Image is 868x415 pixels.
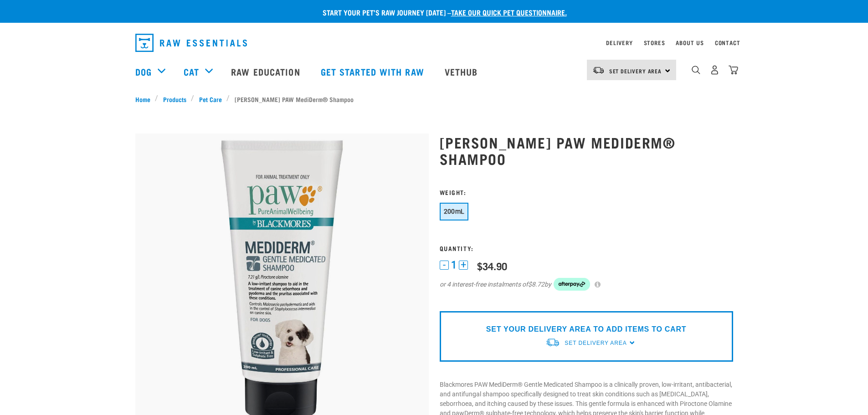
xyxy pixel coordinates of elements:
[135,94,733,104] nav: breadcrumbs
[592,66,605,74] img: van-moving.png
[135,65,152,78] a: Dog
[486,324,686,335] p: SET YOUR DELIVERY AREA TO ADD ITEMS TO CART
[194,94,226,104] a: Pet Care
[710,65,719,75] img: user.png
[451,10,567,14] a: take our quick pet questionnaire.
[222,53,311,90] a: Raw Education
[440,278,733,291] div: or 4 interest-free instalments of by
[440,245,733,251] h3: Quantity:
[312,53,436,90] a: Get started with Raw
[158,94,191,104] a: Products
[606,41,632,44] a: Delivery
[554,278,590,291] img: Afterpay
[128,30,740,56] nav: dropdown navigation
[676,41,704,44] a: About Us
[715,41,740,44] a: Contact
[444,208,465,215] span: 200mL
[440,189,733,195] h3: Weight:
[609,69,662,72] span: Set Delivery Area
[692,66,700,74] img: home-icon-1@2x.png
[528,280,544,289] span: $8.72
[477,260,507,272] div: $34.90
[440,261,449,270] button: -
[451,260,457,270] span: 1
[459,261,468,270] button: +
[135,34,247,52] img: Raw Essentials Logo
[729,65,738,75] img: home-icon@2x.png
[440,203,469,220] button: 200mL
[440,134,733,167] h1: [PERSON_NAME] PAW MediDerm® Shampoo
[436,53,489,90] a: Vethub
[184,65,199,78] a: Cat
[644,41,665,44] a: Stores
[565,340,627,346] span: Set Delivery Area
[135,94,155,104] a: Home
[545,338,560,347] img: van-moving.png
